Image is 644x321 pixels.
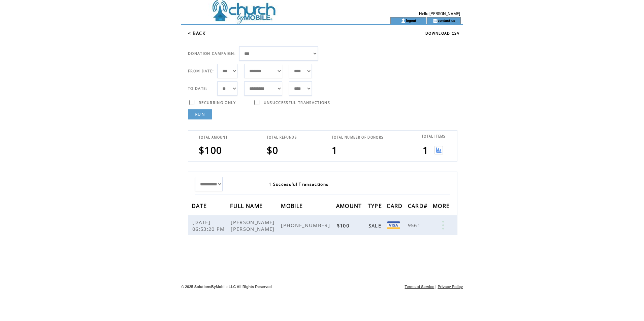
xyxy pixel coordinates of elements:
span: MORE [433,201,451,213]
span: TOTAL AMOUNT [199,135,228,140]
span: 9561 [408,222,422,228]
span: CARD [387,201,404,213]
span: 1 [332,144,337,156]
a: CARD# [408,204,429,208]
span: $0 [267,144,279,156]
span: DONATION CAMPAIGN: [188,51,236,56]
span: [PHONE_NUMBER] [281,222,332,228]
a: logout [406,18,416,23]
img: contact_us_icon.gif [432,18,438,24]
span: TOTAL REFUNDS [267,135,297,140]
span: Hello [PERSON_NAME] [419,11,460,16]
span: 1 [423,144,428,156]
span: TOTAL ITEMS [422,134,446,139]
img: Visa [387,221,400,229]
a: RUN [188,109,212,119]
span: RECURRING ONLY [199,100,236,105]
a: TYPE [368,204,384,208]
a: CARD [387,204,404,208]
a: DOWNLOAD CSV [425,31,459,36]
span: TYPE [368,201,384,213]
a: DATE [192,204,208,208]
a: < BACK [188,30,205,36]
a: Terms of Service [405,285,434,289]
span: AMOUNT [336,201,364,213]
a: MOBILE [281,204,304,208]
span: SALE [368,222,383,229]
a: AMOUNT [336,204,364,208]
span: FULL NAME [230,201,264,213]
span: $100 [337,222,351,229]
span: TOTAL NUMBER OF DONORS [332,135,383,140]
span: CARD# [408,201,429,213]
span: 1 Successful Transactions [269,181,328,187]
img: account_icon.gif [401,18,406,24]
a: FULL NAME [230,204,264,208]
span: | [436,285,437,289]
span: MOBILE [281,201,304,213]
img: View graph [434,146,443,154]
span: [PERSON_NAME] [PERSON_NAME] [231,219,276,232]
span: © 2025 SolutionsByMobile LLC All Rights Reserved [181,285,272,289]
a: Privacy Policy [438,285,463,289]
span: DATE [192,201,208,213]
span: [DATE] 06:53:20 PM [192,219,227,232]
span: TO DATE: [188,86,207,91]
span: $100 [199,144,222,156]
span: UNSUCCESSFUL TRANSACTIONS [264,100,330,105]
a: contact us [438,18,455,23]
span: FROM DATE: [188,69,214,73]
